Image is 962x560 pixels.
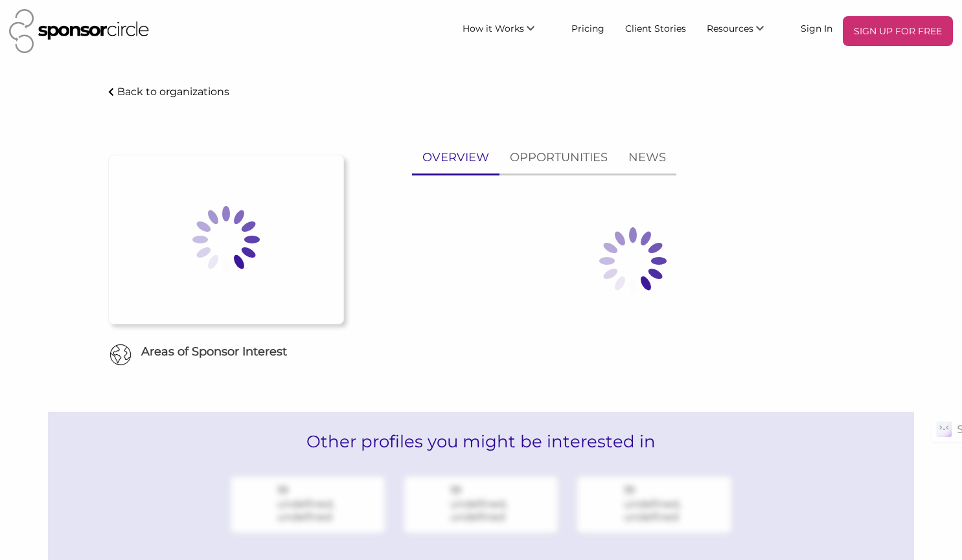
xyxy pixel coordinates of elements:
p: NEWS [628,148,666,167]
p: SIGN UP FOR FREE [848,21,948,41]
p: Back to organizations [117,85,229,98]
img: Sponsor Circle Logo [9,9,149,53]
img: Loading spinner [161,175,291,304]
li: How it Works [452,16,561,46]
p: OVERVIEW [422,148,489,167]
h6: Areas of Sponsor Interest [98,344,354,360]
span: How it Works [463,23,524,34]
a: Sign In [790,16,843,39]
img: Globe Icon [109,344,132,366]
a: Client Stories [615,16,696,39]
li: Resources [696,16,790,46]
span: Resources [707,23,753,34]
img: Loading spinner [568,196,698,326]
a: Pricing [561,16,615,39]
h2: Other profiles you might be interested in [48,412,915,471]
p: OPPORTUNITIES [510,148,608,167]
